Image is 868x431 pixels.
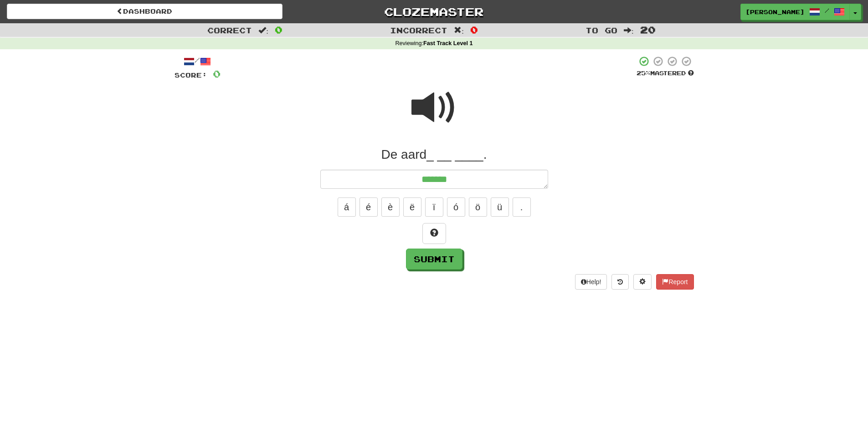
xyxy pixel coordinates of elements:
span: Correct [207,26,252,35]
div: / [175,56,221,67]
strong: Fast Track Level 1 [423,40,473,47]
span: : [454,26,464,34]
span: [PERSON_NAME] [745,8,805,16]
button: Report [656,274,693,290]
button: ó [447,197,465,217]
button: ü [491,197,509,217]
button: á [338,197,356,217]
button: è [381,197,400,217]
button: Hint! [422,223,446,244]
a: Clozemaster [296,4,572,20]
a: [PERSON_NAME] / [740,4,850,20]
span: / [825,7,829,14]
span: : [624,26,634,34]
span: 0 [470,24,478,35]
span: 20 [640,24,656,35]
button: ë [403,197,421,217]
button: ï [425,197,443,217]
div: De aard_ __ ____. [175,146,694,163]
a: Dashboard [7,4,282,19]
div: Mastered [637,69,694,78]
span: Incorrect [390,26,447,35]
button: Submit [406,249,462,270]
span: 0 [213,68,221,79]
button: Round history (alt+y) [611,274,629,290]
button: Help! [575,274,607,290]
span: To go [586,26,617,35]
button: é [360,197,378,217]
span: 25 % [637,69,650,77]
button: . [513,197,531,217]
span: Score: [175,71,207,79]
button: ö [469,197,487,217]
span: 0 [275,24,282,35]
span: : [258,26,268,34]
